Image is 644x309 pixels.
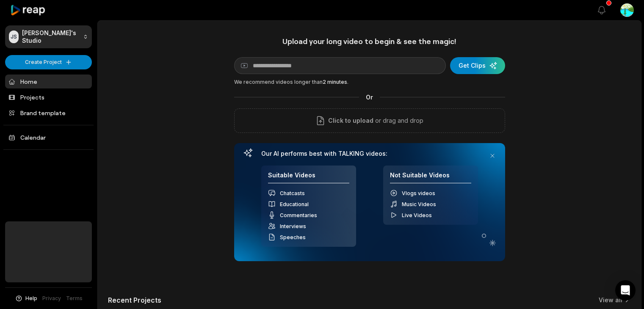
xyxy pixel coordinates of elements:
[5,130,92,144] a: Calendar
[15,295,37,302] button: Help
[5,55,92,69] button: Create Project
[268,171,349,184] h4: Suitable Videos
[234,36,505,46] h1: Upload your long video to begin & see the magic!
[5,90,92,104] a: Projects
[280,234,306,240] span: Speeches
[402,212,432,218] span: Live Videos
[42,295,61,302] a: Privacy
[280,190,305,196] span: Chatcasts
[234,78,505,86] div: We recommend videos longer than .
[323,79,347,85] span: 2 minutes
[599,296,622,304] a: View all
[261,150,478,157] h3: Our AI performs best with TALKING videos:
[390,171,471,184] h4: Not Suitable Videos
[373,116,423,126] p: or drag and drop
[280,201,309,207] span: Educational
[108,296,161,304] h2: Recent Projects
[66,295,83,302] a: Terms
[9,30,19,43] div: JS
[402,190,435,196] span: Vlogs videos
[5,106,92,120] a: Brand template
[5,74,92,88] a: Home
[402,201,436,207] span: Music Videos
[359,93,380,102] span: Or
[450,57,505,74] button: Get Clips
[25,295,37,302] span: Help
[280,223,306,229] span: Interviews
[22,29,80,44] p: [PERSON_NAME]'s Studio
[615,280,636,301] div: Open Intercom Messenger
[280,212,317,218] span: Commentaries
[328,116,373,126] span: Click to upload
